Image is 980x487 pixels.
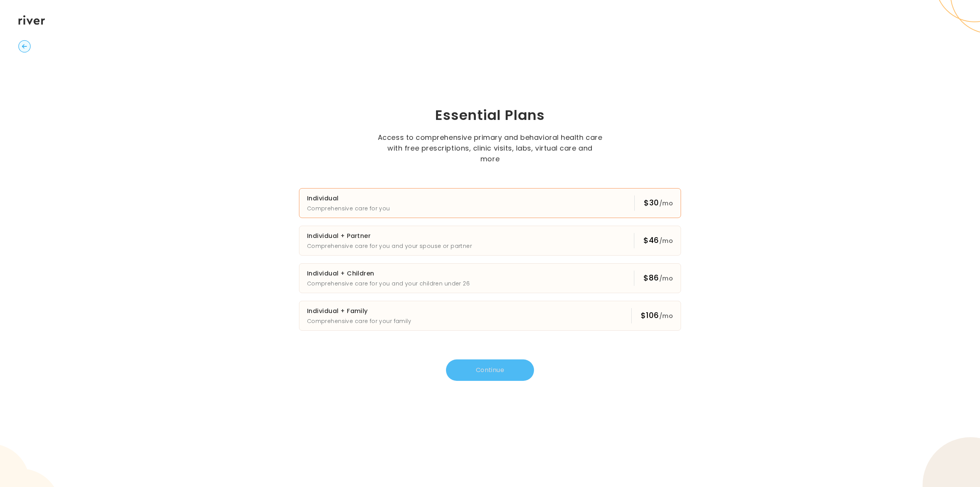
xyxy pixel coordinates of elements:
[446,359,534,381] button: Continue
[299,188,681,218] button: IndividualComprehensive care for you$30/mo
[299,263,681,293] button: Individual + ChildrenComprehensive care for you and your children under 26$86/mo
[307,316,411,326] p: Comprehensive care for your family
[659,199,673,208] span: /mo
[644,235,673,246] div: $46
[644,272,673,284] div: $86
[299,226,681,256] button: Individual + PartnerComprehensive care for you and your spouse or partner$46/mo
[641,310,673,321] div: $106
[251,106,729,125] h1: Essential Plans
[307,241,472,251] p: Comprehensive care for you and your spouse or partner
[307,279,470,288] p: Comprehensive care for you and your children under 26
[377,132,603,164] p: Access to comprehensive primary and behavioral health care with free prescriptions, clinic visits...
[307,268,470,279] h3: Individual + Children
[659,312,673,320] span: /mo
[307,231,472,241] h3: Individual + Partner
[307,204,390,213] p: Comprehensive care for you
[299,301,681,331] button: Individual + FamilyComprehensive care for your family$106/mo
[659,236,673,245] span: /mo
[659,274,673,283] span: /mo
[644,197,673,209] div: $30
[307,306,411,316] h3: Individual + Family
[307,193,390,204] h3: Individual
